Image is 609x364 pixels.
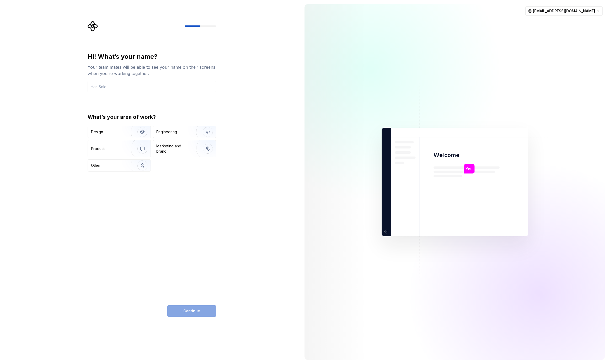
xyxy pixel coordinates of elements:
[525,6,603,16] button: [EMAIL_ADDRESS][DOMAIN_NAME]
[466,166,473,172] p: You
[533,8,595,14] span: [EMAIL_ADDRESS][DOMAIN_NAME]
[434,151,459,159] p: Welcome
[88,64,216,77] div: Your team mates will be able to see your name on their screens when you’re working together.
[156,143,192,154] div: Marketing and brand
[91,129,103,135] div: Design
[91,146,105,151] div: Product
[156,129,177,135] div: Engineering
[91,163,101,168] div: Other
[88,81,216,92] input: Han Solo
[88,113,216,121] div: What’s your area of work?
[88,21,98,31] svg: Supernova Logo
[88,52,216,61] div: Hi! What’s your name?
